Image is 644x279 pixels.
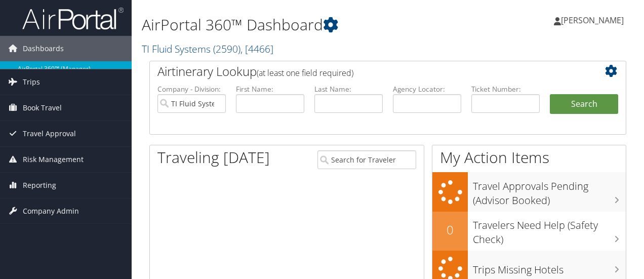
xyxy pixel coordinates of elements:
h1: Traveling [DATE] [157,147,270,168]
span: Reporting [23,173,56,198]
span: Risk Management [23,147,84,172]
span: Trips [23,69,40,95]
label: Last Name: [314,84,383,94]
span: ( 2590 ) [213,42,240,56]
a: [PERSON_NAME] [554,5,634,35]
label: Company - Division: [157,84,226,94]
h3: Travel Approvals Pending (Advisor Booked) [473,174,626,208]
img: airportal-logo.png [22,7,124,30]
h3: Travelers Need Help (Safety Check) [473,213,626,247]
a: 0Travelers Need Help (Safety Check) [432,212,626,251]
h1: My Action Items [432,147,626,168]
span: (at least one field required) [257,67,353,78]
a: Travel Approvals Pending (Advisor Booked) [432,172,626,211]
h1: AirPortal 360™ Dashboard [142,14,470,35]
a: TI Fluid Systems [142,42,273,56]
input: Search for Traveler [317,150,417,169]
label: First Name: [236,84,304,94]
span: , [ 4466 ] [240,42,273,56]
span: Travel Approval [23,121,76,146]
span: Company Admin [23,198,79,224]
label: Agency Locator: [393,84,461,94]
label: Ticket Number: [471,84,540,94]
h2: 0 [432,221,468,238]
span: Dashboards [23,36,64,61]
h3: Trips Missing Hotels [473,258,626,277]
button: Search [550,94,618,114]
h2: Airtinerary Lookup [157,63,579,80]
span: Book Travel [23,95,62,121]
span: [PERSON_NAME] [561,15,624,26]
